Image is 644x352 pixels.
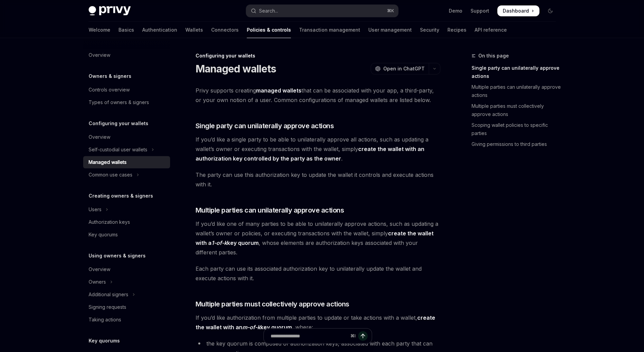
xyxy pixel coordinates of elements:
[271,329,348,343] input: Ask a question...
[196,205,344,215] span: Multiple parties can unilaterally approve actions
[471,7,489,14] a: Support
[472,63,561,82] a: Single party can unilaterally approve actions
[497,5,539,16] a: Dashboard
[83,156,170,168] a: Managed wallets
[89,205,102,214] div: Users
[83,169,170,181] button: Toggle Common use cases section
[246,5,398,17] button: Open search
[383,65,425,72] span: Open in ChatGPT
[89,252,146,260] h5: Using owners & signers
[196,63,276,75] h1: Managed wallets
[89,303,126,311] div: Signing requests
[89,119,148,128] h5: Configuring your wallets
[475,22,507,38] a: API reference
[299,22,360,38] a: Transaction management
[472,82,561,101] a: Multiple parties can unilaterally approve actions
[196,52,440,59] div: Configuring your wallets
[89,6,131,16] img: dark logo
[83,276,170,288] button: Toggle Owners section
[242,324,260,331] em: m-of-k
[142,22,177,38] a: Authentication
[89,231,118,239] div: Key quorums
[83,229,170,241] a: Key quorums
[447,22,466,38] a: Recipes
[259,7,278,15] div: Search...
[196,264,440,283] span: Each party can use its associated authorization key to unilaterally update the wallet and execute...
[420,22,439,38] a: Security
[196,170,440,189] span: The party can use this authorization key to update the wallet it controls and execute actions wit...
[83,216,170,228] a: Authorization keys
[472,120,561,139] a: Scoping wallet policies to specific parties
[89,133,110,141] div: Overview
[89,98,149,106] div: Types of owners & signers
[83,144,170,156] button: Toggle Self-custodial user wallets section
[449,7,462,14] a: Demo
[89,337,120,345] h5: Key quorums
[247,22,291,38] a: Policies & controls
[472,139,561,150] a: Giving permissions to third parties
[89,218,130,226] div: Authorization keys
[371,63,429,74] button: Open in ChatGPT
[196,135,440,163] span: If you’d like a single party to be able to unilaterally approve all actions, such as updating a w...
[89,265,110,273] div: Overview
[89,146,147,154] div: Self-custodial user wallets
[545,5,556,16] button: Toggle dark mode
[196,313,440,332] span: If you’d like authorization from multiple parties to update or take actions with a wallet, , where:
[83,49,170,61] a: Overview
[89,51,110,59] div: Overview
[256,87,301,94] strong: managed wallets
[89,290,128,299] div: Additional signers
[185,22,203,38] a: Wallets
[211,22,239,38] a: Connectors
[368,22,412,38] a: User management
[196,219,440,257] span: If you’d like one of many parties to be able to unilaterally approve actions, such as updating a ...
[387,8,394,14] span: ⌘ K
[196,299,349,309] span: Multiple parties must collectively approve actions
[83,96,170,108] a: Types of owners & signers
[89,278,106,286] div: Owners
[83,203,170,216] button: Toggle Users section
[196,86,440,105] span: Privy supports creating that can be associated with your app, a third-party, or your own notion o...
[196,121,334,131] span: Single party can unilaterally approve actions
[89,72,131,80] h5: Owners & signers
[89,192,153,200] h5: Creating owners & signers
[83,301,170,313] a: Signing requests
[89,86,130,94] div: Controls overview
[83,131,170,143] a: Overview
[211,239,227,246] em: 1-of-k
[89,158,127,166] div: Managed wallets
[83,314,170,326] a: Taking actions
[83,288,170,301] button: Toggle Additional signers section
[118,22,134,38] a: Basics
[83,84,170,96] a: Controls overview
[89,22,110,38] a: Welcome
[478,52,509,60] span: On this page
[89,171,132,179] div: Common use cases
[503,7,529,14] span: Dashboard
[358,331,368,341] button: Send message
[83,263,170,275] a: Overview
[89,316,121,324] div: Taking actions
[472,101,561,120] a: Multiple parties must collectively approve actions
